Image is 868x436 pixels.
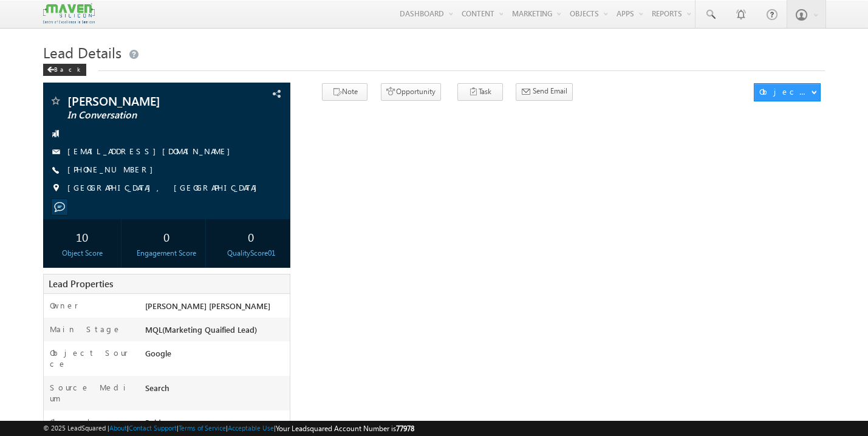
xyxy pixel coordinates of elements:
[145,301,270,311] span: [PERSON_NAME] [PERSON_NAME]
[109,424,127,432] a: About
[50,347,133,369] label: Object Source
[50,324,121,335] label: Main Stage
[142,324,290,341] div: MQL(Marketing Quaified Lead)
[43,63,92,73] a: Back
[381,83,441,101] button: Opportunity
[49,278,113,290] span: Lead Properties
[43,423,414,434] span: © 2025 LeadSquared | | | | |
[67,164,159,176] span: [PHONE_NUMBER]
[216,225,287,248] div: 0
[142,382,290,399] div: Search
[754,83,821,101] button: Object Actions
[179,424,226,432] a: Terms of Service
[67,146,236,156] a: [EMAIL_ADDRESS][DOMAIN_NAME]
[759,86,811,97] div: Object Actions
[67,95,220,107] span: [PERSON_NAME]
[516,83,573,101] button: Send Email
[129,424,177,432] a: Contact Support
[50,417,100,427] label: Channel
[43,3,94,24] img: Custom Logo
[142,417,290,434] div: Paid
[46,225,118,248] div: 10
[457,83,503,101] button: Task
[131,248,202,259] div: Engagement Score
[142,347,290,364] div: Google
[276,424,414,433] span: Your Leadsquared Account Number is
[50,300,78,311] label: Owner
[43,43,121,62] span: Lead Details
[67,182,263,194] span: [GEOGRAPHIC_DATA], [GEOGRAPHIC_DATA]
[396,424,414,433] span: 77978
[46,248,118,259] div: Object Score
[67,109,220,121] span: In Conversation
[533,86,567,97] span: Send Email
[43,64,86,76] div: Back
[228,424,274,432] a: Acceptable Use
[216,248,287,259] div: QualityScore01
[322,83,367,101] button: Note
[50,382,133,404] label: Source Medium
[131,225,202,248] div: 0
